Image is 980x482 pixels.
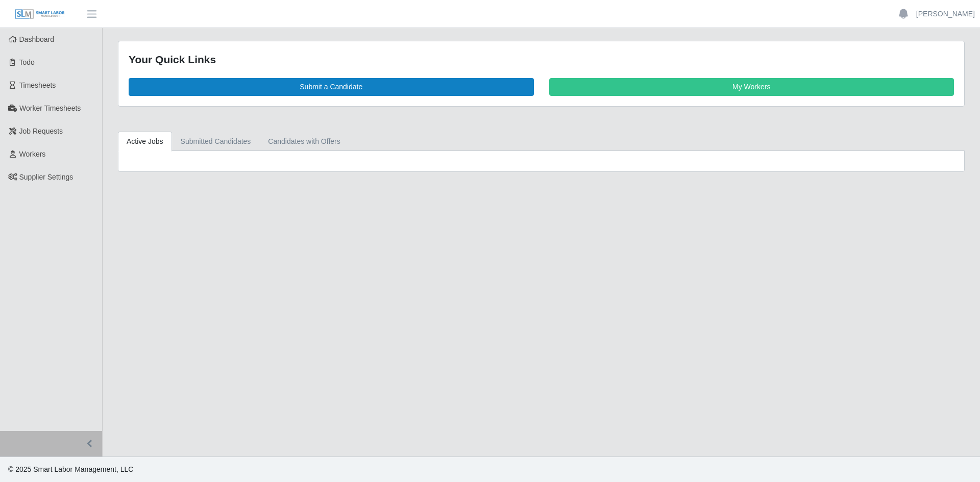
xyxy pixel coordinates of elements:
div: Your Quick Links [129,52,954,68]
a: My Workers [549,78,954,96]
img: SLM Logo [14,9,65,20]
span: Supplier Settings [19,173,73,181]
span: Timesheets [19,81,56,89]
a: Candidates with Offers [259,132,349,151]
span: Dashboard [19,35,55,43]
a: Submitted Candidates [172,132,260,151]
span: Job Requests [19,127,63,135]
a: Submit a Candidate [129,78,534,96]
span: © 2025 Smart Labor Management, LLC [8,465,133,473]
a: Active Jobs [118,132,172,151]
span: Todo [19,58,35,66]
span: Worker Timesheets [19,104,81,112]
span: Workers [19,150,46,158]
a: [PERSON_NAME] [916,9,975,19]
